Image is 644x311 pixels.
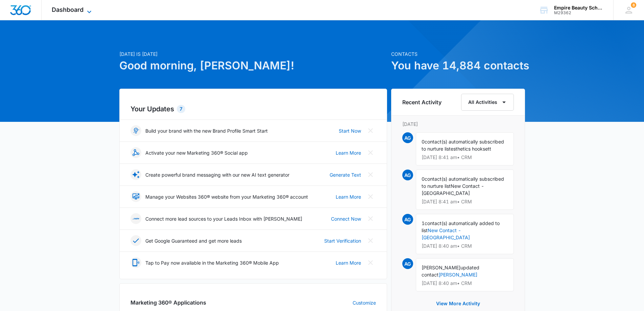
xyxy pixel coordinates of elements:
[330,171,361,178] a: Generate Text
[554,5,603,10] div: account name
[145,215,302,222] p: Connect more lead sources to your Leads Inbox with [PERSON_NAME]
[402,98,442,106] h6: Recent Activity
[391,50,525,58] p: Contacts
[365,257,376,268] button: Close
[365,213,376,224] button: Close
[52,6,84,13] span: Dashboard
[145,149,248,156] p: Activate your new Marketing 360® Social app
[145,259,279,266] p: Tap to Pay now available in the Marketing 360® Mobile App
[365,235,376,246] button: Close
[402,120,514,128] p: [DATE]
[331,215,361,222] a: Connect Now
[119,58,387,74] h1: Good morning, [PERSON_NAME]!
[336,193,361,200] a: Learn More
[353,299,376,306] a: Customize
[422,139,504,152] span: contact(s) automatically subscribed to nurture list
[402,214,413,225] span: AG
[119,50,387,58] p: [DATE] is [DATE]
[631,2,636,8] div: notifications count
[145,171,289,178] p: Create powerful brand messaging with our new AI text generator
[422,281,508,286] p: [DATE] 8:40 am • CRM
[145,193,308,200] p: Manage your Websites 360® website from your Marketing 360® account
[402,132,413,143] span: AG
[339,127,361,134] a: Start Now
[422,220,425,226] span: 1
[422,155,508,160] p: [DATE] 8:41 am • CRM
[336,259,361,266] a: Learn More
[402,258,413,269] span: AG
[451,146,491,152] span: esthetics hooksett
[130,104,376,114] h2: Your Updates
[130,298,206,307] h2: Marketing 360® Applications
[422,139,425,145] span: 0
[402,170,413,180] span: AG
[438,272,477,277] a: [PERSON_NAME]
[145,237,242,244] p: Get Google Guaranteed and get more leads
[422,176,504,189] span: contact(s) automatically subscribed to nurture list
[422,227,470,240] a: New Contact - [GEOGRAPHIC_DATA]
[365,169,376,180] button: Close
[145,127,268,134] p: Build your brand with the new Brand Profile Smart Start
[422,244,508,248] p: [DATE] 8:40 am • CRM
[422,199,508,204] p: [DATE] 8:41 am • CRM
[631,2,636,8] span: 8
[391,58,525,74] h1: You have 14,884 contacts
[365,191,376,202] button: Close
[422,220,500,233] span: contact(s) automatically added to list
[336,149,361,156] a: Learn More
[461,94,514,111] button: All Activities
[422,176,425,182] span: 0
[365,125,376,136] button: Close
[554,10,603,15] div: account id
[422,183,484,196] span: New Contact - [GEOGRAPHIC_DATA]
[324,237,361,244] a: Start Verification
[177,105,185,113] div: 7
[422,265,460,270] span: [PERSON_NAME]
[365,147,376,158] button: Close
